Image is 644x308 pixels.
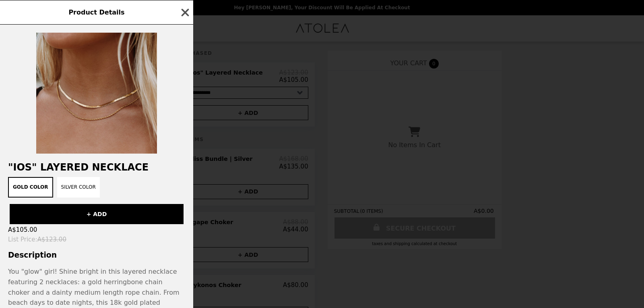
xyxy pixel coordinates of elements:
[8,177,53,198] button: Gold Color
[36,33,157,154] img: Gold Color
[68,8,124,16] span: Product Details
[37,236,66,243] span: A$123.00
[10,204,184,224] button: + ADD
[8,268,177,296] span: You "glow" girl! Shine bright in this layered necklace featuring 2 necklaces: a gold herringbone ...
[57,177,100,198] button: Silver Color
